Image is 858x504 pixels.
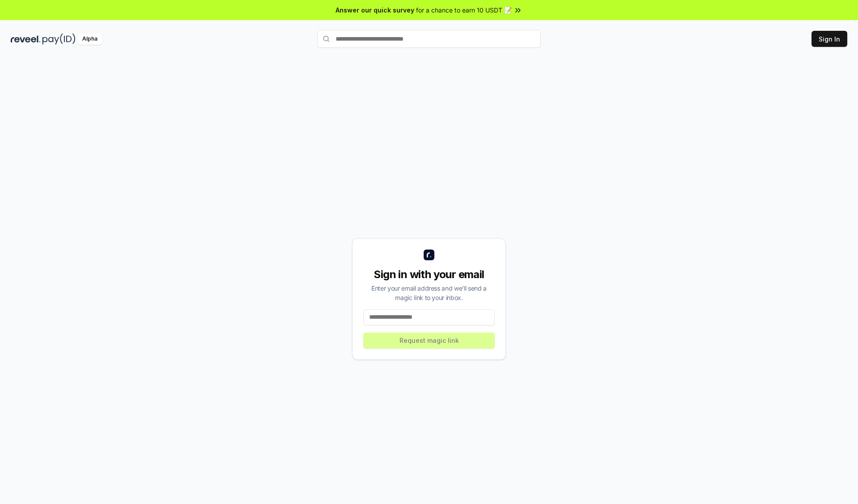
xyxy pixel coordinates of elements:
img: pay_id [42,33,76,45]
span: Answer our quick survey [336,5,414,15]
img: logo_small [424,250,434,260]
div: Sign in with your email [363,267,495,282]
button: Sign In [812,31,847,47]
div: Enter your email address and we’ll send a magic link to your inbox. [363,283,495,302]
img: reveel_dark [11,33,41,45]
div: Alpha [77,33,102,45]
span: for a chance to earn 10 USDT 📝 [416,5,512,15]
